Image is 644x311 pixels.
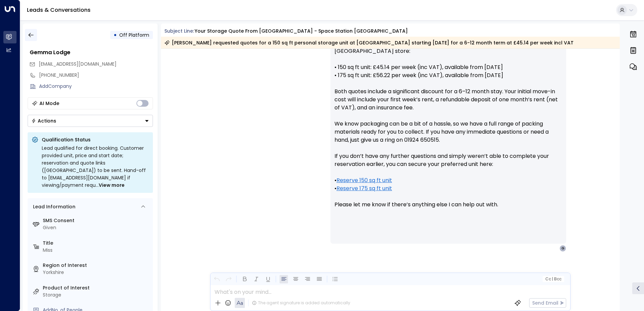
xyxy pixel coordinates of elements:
[39,72,153,79] div: [PHONE_NUMBER]
[114,29,117,41] div: •
[43,291,150,299] div: Storage
[334,23,562,217] p: Hi [PERSON_NAME], Thank you for your enquiry. Here are two storage options at our [GEOGRAPHIC_DAT...
[43,269,150,276] div: Yorkshire
[336,184,392,193] a: Reserve 175 sq ft unit
[42,136,149,143] p: Qualification Status
[39,61,117,68] span: gemmalodge1234@gmail.com
[27,6,91,14] a: Leads & Conversations
[31,118,56,124] div: Actions
[39,83,153,90] div: AddCompany
[28,115,153,127] button: Actions
[43,240,150,247] label: Title
[224,275,233,283] button: Redo
[43,224,150,231] div: Given
[43,217,150,224] label: SMS Consent
[43,284,150,291] label: Product of Interest
[195,28,408,35] div: Your storage quote from [GEOGRAPHIC_DATA] - Space Station [GEOGRAPHIC_DATA]
[213,275,221,283] button: Undo
[119,32,149,38] span: Off Platform
[542,276,564,282] button: Cc|Bcc
[99,181,125,189] span: View more
[545,277,561,281] span: Cc Bcc
[336,176,392,184] a: Reserve 150 sq ft unit
[43,247,150,254] div: Miss
[31,203,75,210] div: Lead Information
[39,100,59,107] div: AI Mode
[43,262,150,269] label: Region of Interest
[39,61,117,67] span: [EMAIL_ADDRESS][DOMAIN_NAME]
[28,115,153,127] div: Button group with a nested menu
[164,28,194,34] span: Subject Line:
[164,39,574,46] div: [PERSON_NAME] requested quotes for a 150 sq ft personal storage unit at [GEOGRAPHIC_DATA] startin...
[252,300,350,306] div: The agent signature is added automatically
[552,277,553,281] span: |
[30,48,153,57] div: Gemma Lodge
[559,245,566,252] div: G
[42,144,149,189] div: Lead qualified for direct booking. Customer provided unit, price and start date; reservation and ...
